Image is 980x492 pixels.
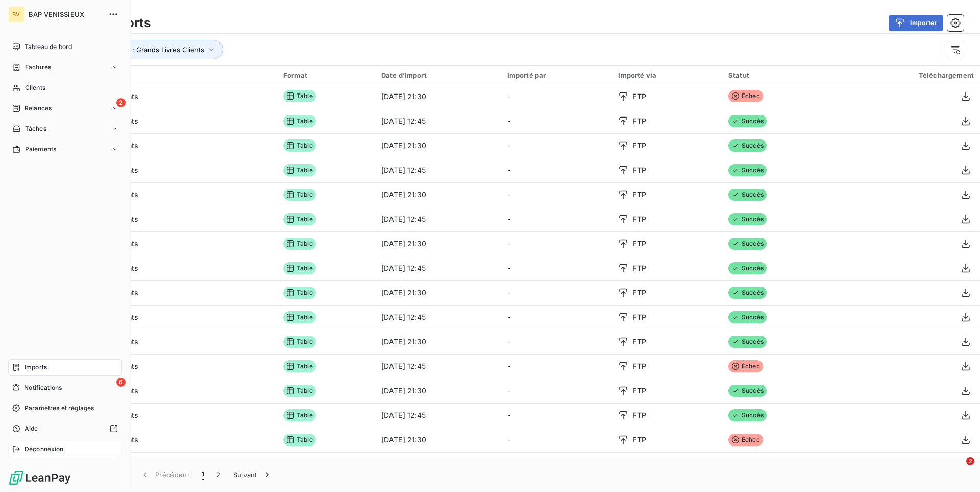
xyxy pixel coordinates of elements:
[728,189,767,201] span: Succès
[632,91,646,102] span: FTP
[375,158,501,182] td: [DATE] 12:45
[728,434,763,446] span: Échec
[632,214,646,224] span: FTP
[889,15,943,31] button: Importer
[283,409,316,421] span: Table
[24,424,38,433] span: Aide
[728,409,767,421] span: Succès
[381,71,495,79] div: Date d’import
[25,83,45,92] span: Clients
[8,6,24,22] div: BV
[283,336,316,348] span: Table
[283,238,316,250] span: Table
[49,71,271,80] div: Import
[728,336,767,348] span: Succès
[501,182,612,207] td: -
[116,378,126,387] span: 6
[87,45,204,54] span: Type d’import : Grands Livres Clients
[283,262,316,274] span: Table
[632,165,646,175] span: FTP
[501,428,612,452] td: -
[501,305,612,330] td: -
[375,403,501,428] td: [DATE] 12:45
[501,330,612,354] td: -
[632,140,646,151] span: FTP
[283,213,316,225] span: Table
[728,139,767,152] span: Succès
[501,379,612,403] td: -
[501,84,612,109] td: -
[501,109,612,133] td: -
[24,383,62,392] span: Notifications
[29,10,102,18] span: BAP VENISSIEUX
[728,213,767,225] span: Succès
[375,84,501,109] td: [DATE] 21:30
[728,262,767,274] span: Succès
[632,312,646,322] span: FTP
[283,311,316,323] span: Table
[632,361,646,371] span: FTP
[501,256,612,280] td: -
[501,133,612,158] td: -
[25,124,46,133] span: Tâches
[202,470,204,480] span: 1
[227,464,279,485] button: Suivant
[195,464,210,485] button: 1
[24,404,94,413] span: Paramètres et réglages
[632,116,646,126] span: FTP
[25,145,56,154] span: Paiements
[728,287,767,299] span: Succès
[501,231,612,256] td: -
[728,90,763,102] span: Échec
[283,385,316,397] span: Table
[632,263,646,273] span: FTP
[283,139,316,152] span: Table
[283,90,316,102] span: Table
[375,231,501,256] td: [DATE] 21:30
[728,385,767,397] span: Succès
[632,239,646,249] span: FTP
[945,457,970,482] iframe: Intercom live chat
[375,379,501,403] td: [DATE] 21:30
[728,360,763,372] span: Échec
[8,470,71,486] img: Logo LeanPay
[501,207,612,231] td: -
[728,71,826,79] div: Statut
[507,71,606,79] div: Importé par
[375,428,501,452] td: [DATE] 21:30
[283,115,316,127] span: Table
[283,71,369,79] div: Format
[501,354,612,379] td: -
[375,133,501,158] td: [DATE] 21:30
[632,190,646,200] span: FTP
[375,452,501,477] td: [DATE] 12:45
[24,444,64,454] span: Déconnexion
[375,256,501,280] td: [DATE] 12:45
[24,104,52,113] span: Relances
[72,40,223,59] button: Type d’import : Grands Livres Clients
[501,403,612,428] td: -
[728,115,767,127] span: Succès
[501,280,612,305] td: -
[283,164,316,176] span: Table
[728,164,767,176] span: Succès
[632,337,646,347] span: FTP
[283,189,316,201] span: Table
[24,42,72,52] span: Tableau de bord
[632,386,646,396] span: FTP
[25,63,51,72] span: Factures
[283,434,316,446] span: Table
[375,354,501,379] td: [DATE] 12:45
[375,207,501,231] td: [DATE] 12:45
[375,280,501,305] td: [DATE] 21:30
[632,410,646,420] span: FTP
[210,464,227,485] button: 2
[375,305,501,330] td: [DATE] 12:45
[728,238,767,250] span: Succès
[24,363,47,372] span: Imports
[632,435,646,445] span: FTP
[375,330,501,354] td: [DATE] 21:30
[501,158,612,182] td: -
[966,457,974,465] span: 2
[375,109,501,133] td: [DATE] 12:45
